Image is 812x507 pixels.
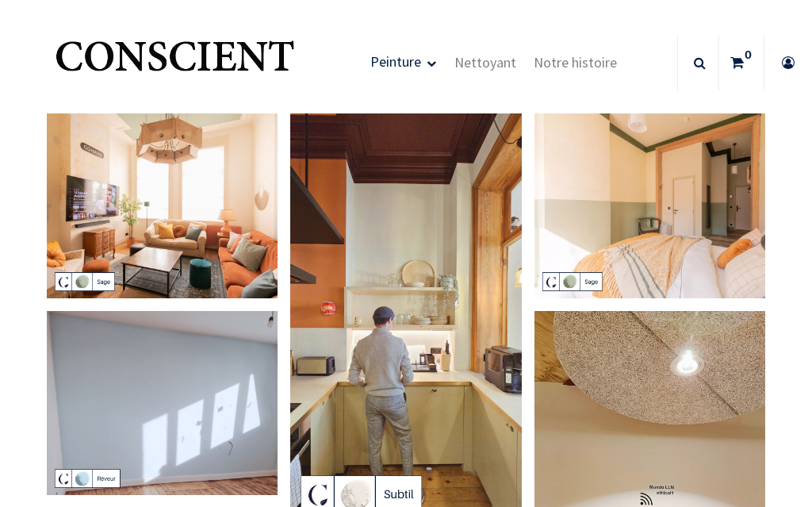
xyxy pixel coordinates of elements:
a: 0 [719,35,764,90]
a: Peinture [362,34,445,91]
span: Peinture [370,52,421,71]
img: peinture vert sauge [534,113,765,298]
img: peinture vert sauge [47,113,278,298]
a: Logo of Conscient [52,32,297,94]
sup: 0 [741,47,756,63]
span: Notre histoire [534,53,617,71]
span: Nettoyant [454,53,516,71]
img: Conscient [52,32,297,94]
img: peinture bleu clair [47,311,278,496]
